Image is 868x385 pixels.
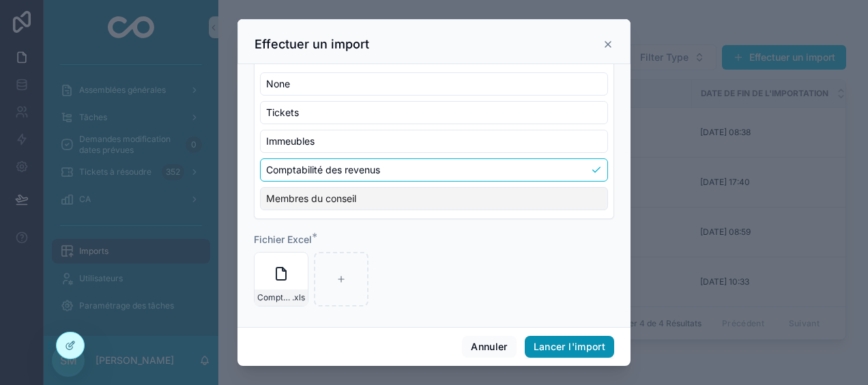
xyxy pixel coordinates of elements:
span: Tickets [266,106,299,119]
span: .xls [292,292,305,303]
span: Comptabilite_20250811_163311 [257,292,292,303]
div: Suggestions [255,64,613,218]
span: Membres du conseil [266,192,356,205]
span: Immeubles [266,134,315,148]
span: Fichier Excel [254,233,312,245]
button: Lancer l'import [525,336,614,358]
span: Comptabilité des revenus [266,163,380,177]
div: None [260,72,608,96]
h3: Effectuer un import [255,36,369,53]
button: Annuler [462,336,516,358]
